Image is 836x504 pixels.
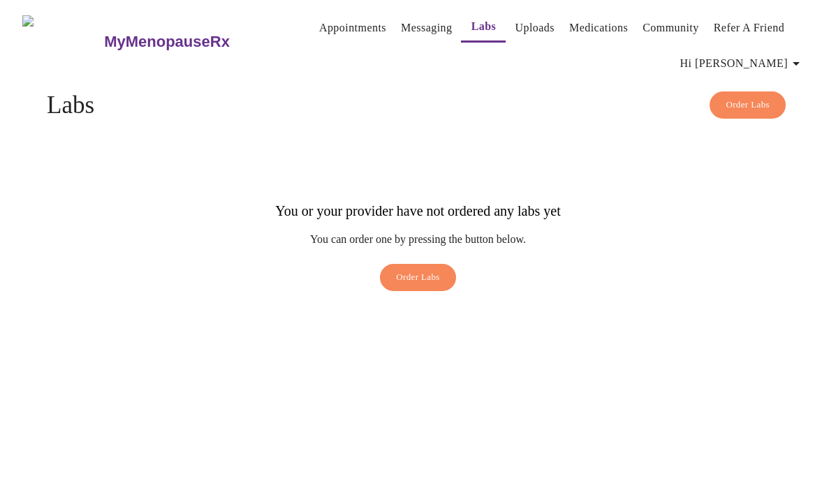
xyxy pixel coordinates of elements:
button: Medications [564,14,633,42]
h3: MyMenopauseRx [104,33,230,51]
p: You can order one by pressing the button below. [275,233,560,246]
a: Order Labs [376,264,460,298]
span: Hi [PERSON_NAME] [680,54,805,73]
button: Messaging [395,14,457,42]
button: Labs [461,13,506,43]
a: Medications [569,18,628,38]
a: MyMenopauseRx [103,17,286,66]
button: Order Labs [380,264,456,291]
button: Hi [PERSON_NAME] [675,50,810,77]
button: Community [637,14,705,42]
span: Order Labs [726,97,770,113]
a: Labs [471,17,497,36]
button: Order Labs [710,91,786,119]
h3: You or your provider have not ordered any labs yet [275,203,560,219]
button: Refer a Friend [708,14,791,42]
a: Appointments [319,18,386,38]
img: MyMenopauseRx Logo [22,15,103,68]
a: Community [643,18,699,38]
a: Uploads [515,18,555,38]
h4: Labs [47,91,789,119]
button: Uploads [509,14,560,42]
a: Messaging [401,18,452,38]
button: Appointments [314,14,392,42]
span: Order Labs [396,269,440,286]
a: Refer a Friend [714,18,785,38]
